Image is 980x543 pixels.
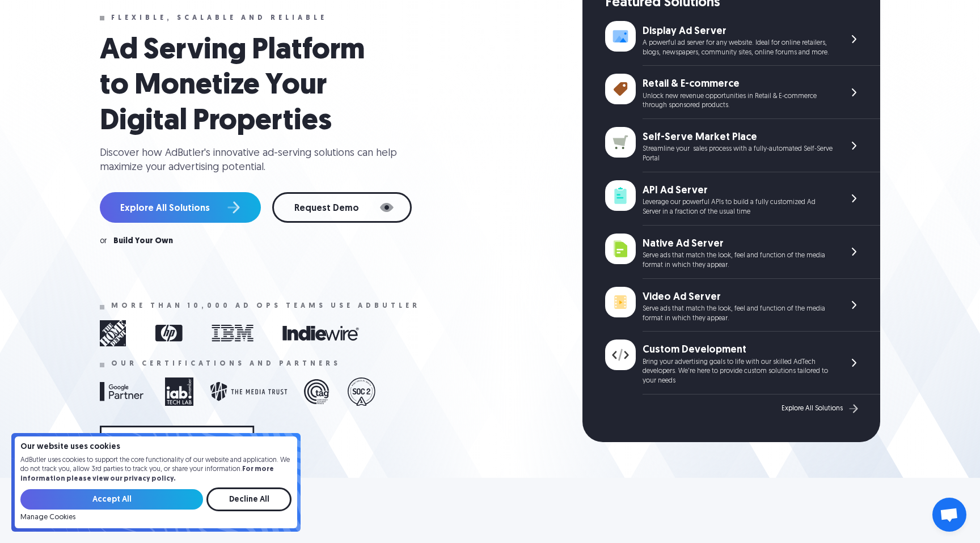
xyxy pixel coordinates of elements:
div: API Ad Server [643,184,833,198]
div: Streamline your sales process with a fully-automated Self-Serve Portal [643,145,833,164]
div: More than 10,000 ad ops teams use adbutler [111,302,420,310]
a: Custom Development Bring your advertising goals to life with our skilled AdTech developers. We're... [605,332,880,394]
input: Decline All [206,487,292,511]
a: Retail & E-commerce Unlock new revenue opportunities in Retail & E-commerce through sponsored pro... [605,66,880,119]
h4: Our website uses cookies [20,443,292,451]
div: Unlock new revenue opportunities in Retail & E-commerce through sponsored products. [643,92,833,111]
div: or [100,237,107,245]
div: Custom Development [643,343,833,357]
a: Native Ad Server Serve ads that match the look, feel and function of the media format in which th... [605,226,880,279]
a: Self-Serve Market Place Streamline your sales process with a fully-automated Self-Serve Portal [605,119,880,172]
div: Native Ad Server [643,237,833,251]
div: Our certifications and partners [111,360,341,368]
a: Video Ad Server Serve ads that match the look, feel and function of the media format in which the... [605,279,880,332]
p: AdButler uses cookies to support the core functionality of our website and application. We do not... [20,456,292,484]
a: Request Demo [272,192,412,223]
a: Open chat [932,498,966,532]
div: Bring your advertising goals to life with our skilled AdTech developers. We're here to provide cu... [643,358,833,386]
a: Explore All Solutions [782,401,861,416]
div: Retail & E-commerce [643,77,833,91]
div: Serve ads that match the look, feel and function of the media format in which they appear. [643,304,833,324]
a: Manage Cookies [20,514,75,521]
div: A powerful ad server for any website. Ideal for online retailers, blogs, newspapers, community si... [643,39,833,58]
div: Video Ad Server [643,290,833,304]
a: Display Ad Server A powerful ad server for any website. Ideal for online retailers, blogs, newspa... [605,13,880,66]
div: Leverage our powerful APIs to build a fully customized Ad Server in a fraction of the usual time [643,198,833,217]
input: Accept All [20,489,203,510]
div: Flexible, scalable and reliable [111,14,327,22]
div: Display Ad Server [643,24,833,39]
a: Explore All Solutions [100,192,261,223]
h1: Ad Serving Platform to Monetize Your Digital Properties [100,33,395,139]
div: Discover how AdButler's innovative ad-serving solutions can help maximize your advertising potent... [100,146,406,175]
div: Explore All Solutions [782,405,843,413]
a: Build Your Own [113,237,173,245]
a: API Ad Server Leverage our powerful APIs to build a fully customized Ad Server in a fraction of t... [605,172,880,226]
div: Self-Serve Market Place [643,130,833,145]
div: Serve ads that match the look, feel and function of the media format in which they appear. [643,251,833,270]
